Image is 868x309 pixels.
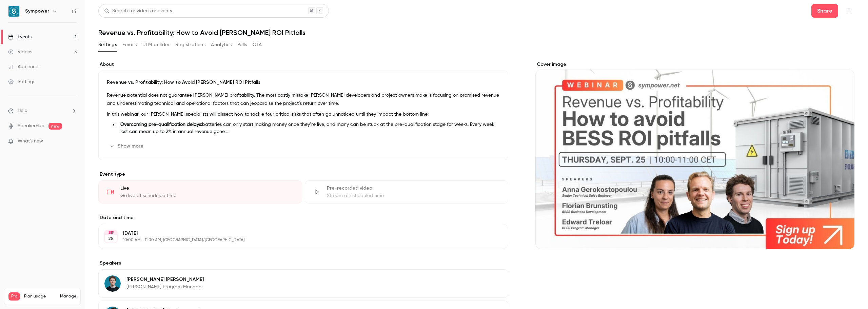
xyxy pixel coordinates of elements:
div: Pre-recorded videoStream at scheduled time [305,180,509,204]
label: Date and time [98,214,508,221]
h6: Sympower [25,8,49,15]
div: Edward Treloar[PERSON_NAME] [PERSON_NAME][PERSON_NAME] Program Manager [98,269,508,298]
a: SpeakerHub [18,122,44,130]
p: [PERSON_NAME] [PERSON_NAME] [126,276,204,283]
p: Revenue potential does not guarantee [PERSON_NAME] profitability. The most costly mistake [PERSON... [107,91,500,108]
label: Cover image [535,61,854,68]
label: About [98,61,508,68]
p: 25 [108,235,114,242]
span: new [48,123,62,130]
div: Videos [8,49,32,55]
button: Polls [237,39,247,50]
span: Pro [8,292,20,301]
li: batteries can only start making money once they’re live, and many can be stuck at the pre-qualifi... [118,121,500,135]
div: LiveGo live at scheduled time [98,180,302,204]
li: help-dropdown-opener [8,107,77,114]
iframe: Noticeable Trigger [68,138,77,144]
button: Share [811,4,838,18]
a: Manage [60,294,76,299]
div: Pre-recorded video [327,185,500,192]
p: Revenue vs. Profitability: How to Avoid [PERSON_NAME] ROI Pitfalls [107,79,500,86]
div: Live [120,185,294,192]
button: Analytics [211,39,232,50]
button: Show more [107,141,147,152]
div: Search for videos or events [104,7,172,15]
p: Event type [98,171,508,178]
section: Cover image [535,61,854,249]
div: Audience [8,63,38,70]
div: Stream at scheduled time [327,192,500,199]
span: Help [18,107,27,114]
img: Sympower [8,6,19,17]
button: Settings [98,39,117,50]
h1: Revenue vs. Profitability: How to Avoid [PERSON_NAME] ROI Pitfalls [98,28,854,37]
button: CTA [253,39,262,50]
span: What's new [18,138,43,145]
p: In this webinar, our [PERSON_NAME] specialists will dissect how to tackle four critical risks tha... [107,110,500,118]
div: Go live at scheduled time [120,192,294,199]
p: 10:00 AM - 11:00 AM, [GEOGRAPHIC_DATA]/[GEOGRAPHIC_DATA] [123,237,472,243]
p: [DATE] [123,230,472,237]
div: Settings [8,78,35,85]
button: Emails [122,39,137,50]
button: UTM builder [142,39,170,50]
div: SEP [105,230,117,235]
img: Edward Treloar [104,275,121,292]
span: Plan usage [24,294,56,299]
p: [PERSON_NAME] Program Manager [126,284,204,290]
label: Speakers [98,260,508,267]
strong: Overcoming pre-qualification delays: [120,122,202,127]
div: Events [8,34,32,40]
button: Registrations [175,39,205,50]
